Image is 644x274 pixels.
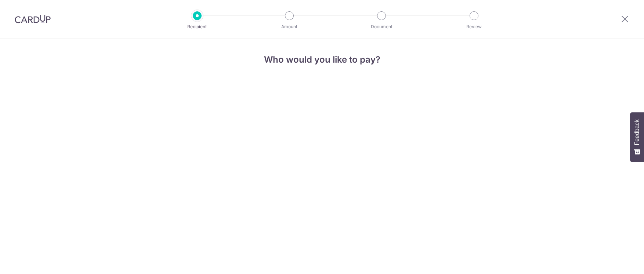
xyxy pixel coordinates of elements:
p: Document [354,23,409,30]
iframe: Opens a widget where you can find more information [597,252,637,270]
p: Recipient [170,23,224,30]
p: Review [447,23,501,30]
p: Amount [262,23,316,30]
span: Feedback [634,119,640,145]
button: Feedback - Show survey [630,112,644,162]
img: CardUp [15,15,51,23]
h4: Who would you like to pay? [224,53,420,66]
